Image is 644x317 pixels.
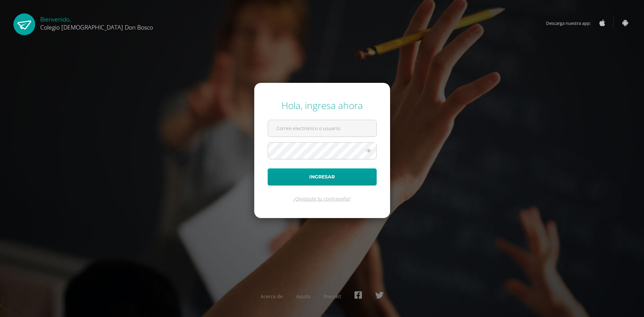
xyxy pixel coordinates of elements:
[293,196,351,202] a: ¿Olvidaste tu contraseña?
[296,293,310,300] a: Ayuda
[546,17,597,30] span: Descarga nuestra app:
[268,99,377,112] div: Hola, ingresa ahora
[268,120,376,137] input: Correo electrónico o usuario
[261,293,283,300] a: Acerca de
[324,293,341,300] a: Presskit
[40,13,153,31] div: Bienvenido,
[40,23,153,31] span: Colegio [DEMOGRAPHIC_DATA] Don Bosco
[268,168,377,186] button: Ingresar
